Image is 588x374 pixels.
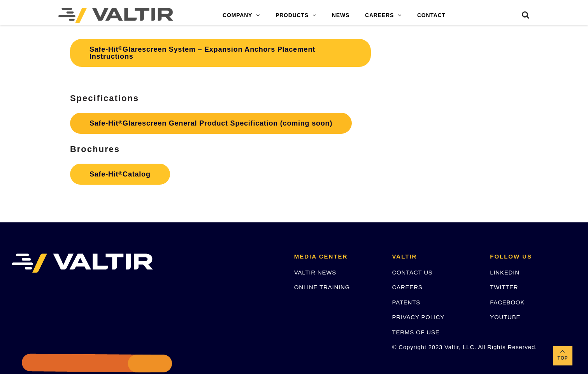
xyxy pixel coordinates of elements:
h2: VALTIR [392,253,478,260]
sup: ® [118,170,123,176]
a: PATENTS [392,299,420,306]
a: Safe-Hit®Catalog [70,164,170,185]
a: TWITTER [490,284,518,290]
a: Safe-Hit®Glarescreen System – Expansion Anchors Placement Instructions [70,39,371,67]
h2: FOLLOW US [490,253,576,260]
sup: ® [118,45,123,51]
img: VALTIR [12,253,153,273]
a: CAREERS [392,284,422,290]
a: PRODUCTS [268,8,324,23]
a: FACEBOOK [490,299,525,306]
a: NEWS [324,8,357,23]
span: Top [553,354,572,363]
a: CAREERS [357,8,409,23]
a: LINKEDIN [490,269,520,276]
h2: MEDIA CENTER [294,253,381,260]
a: Safe-Hit®Glarescreen General Product Specification (coming soon) [70,113,352,134]
strong: Brochures [70,144,120,154]
a: Top [553,346,572,365]
sup: ® [118,119,123,125]
a: ONLINE TRAINING [294,284,350,290]
a: YOUTUBE [490,314,520,320]
a: TERMS OF USE [392,329,439,336]
a: VALTIR NEWS [294,269,336,276]
img: Valtir [58,8,173,23]
a: COMPANY [215,8,268,23]
a: PRIVACY POLICY [392,314,444,320]
p: © Copyright 2023 Valtir, LLC. All Rights Reserved. [392,343,478,351]
a: CONTACT US [392,269,432,276]
strong: Specifications [70,93,139,103]
a: CONTACT [409,8,453,23]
